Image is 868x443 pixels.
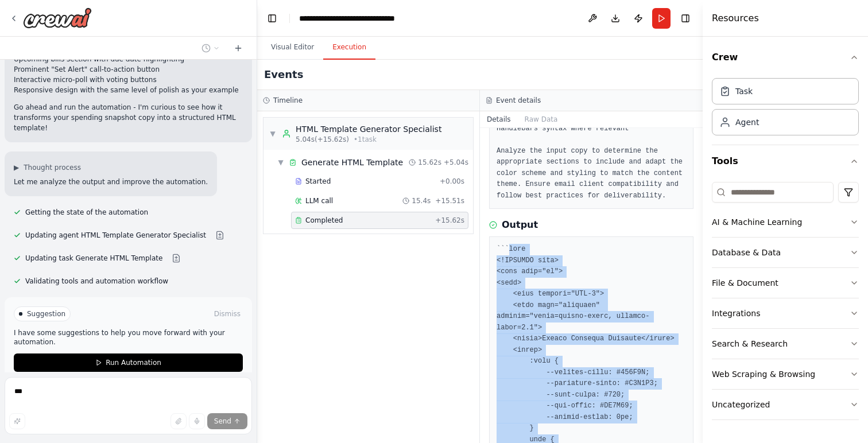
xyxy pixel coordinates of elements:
[14,163,19,172] span: ▶
[712,238,859,267] button: Database & Data
[418,158,441,167] span: 15.62s
[712,399,770,410] div: Uncategorized
[264,67,303,83] h2: Events
[214,417,231,426] span: Send
[444,158,468,167] span: + 5.04s
[412,196,431,205] span: 15.4s
[207,413,247,429] button: Send
[212,308,243,320] button: Dismiss
[299,13,428,24] nav: breadcrumb
[14,328,243,347] p: I have some suggestions to help you move forward with your automation.
[496,96,541,105] h3: Event details
[25,254,162,263] span: Updating task Generate HTML Template
[14,353,243,372] button: Run Automation
[712,277,778,289] div: File & Document
[712,41,859,73] button: Crew
[712,216,802,228] div: AI & Machine Learning
[277,158,284,167] span: ▼
[197,41,224,55] button: Switch to previous chat
[189,413,205,429] button: Click to speak your automation idea
[264,10,280,26] button: Hide left sidebar
[25,208,148,217] span: Getting the state of the automation
[27,309,65,318] span: Suggestion
[735,116,759,128] div: Agent
[712,11,759,25] h4: Resources
[25,231,206,240] span: Updating agent HTML Template Generator Specialist
[301,157,403,168] span: Generate HTML Template
[735,86,753,97] div: Task
[106,358,161,367] span: Run Automation
[24,163,81,172] span: Thought process
[305,196,333,205] span: LLM call
[262,36,323,60] button: Visual Editor
[14,75,243,85] li: Interactive micro-poll with voting buttons
[25,277,168,286] span: Validating tools and automation workflow
[14,177,208,187] p: Let me analyze the output and improve the automation.
[14,163,81,172] button: ▶Thought process
[9,413,25,429] button: Improve this prompt
[296,135,349,144] span: 5.04s (+15.62s)
[435,216,464,225] span: + 15.62s
[14,64,243,75] li: Prominent "Set Alert" call-to-action button
[712,368,815,380] div: Web Scraping & Browsing
[518,111,565,127] button: Raw Data
[712,308,760,319] div: Integrations
[354,135,377,144] span: • 1 task
[712,359,859,389] button: Web Scraping & Browsing
[712,207,859,237] button: AI & Machine Learning
[712,73,859,145] div: Crew
[712,298,859,328] button: Integrations
[269,129,276,138] span: ▼
[435,196,464,205] span: + 15.51s
[712,338,788,349] div: Search & Research
[229,41,247,55] button: Start a new chat
[14,102,243,133] p: Go ahead and run the automation - I'm curious to see how it transforms your spending snapshot cop...
[712,177,859,429] div: Tools
[502,218,538,232] h3: Output
[170,413,187,429] button: Upload files
[480,111,518,127] button: Details
[440,177,464,186] span: + 0.00s
[712,268,859,298] button: File & Document
[712,329,859,359] button: Search & Research
[305,177,331,186] span: Started
[323,36,375,60] button: Execution
[712,247,781,258] div: Database & Data
[296,123,441,135] div: HTML Template Generator Specialist
[14,85,243,95] li: Responsive design with the same level of polish as your example
[677,10,693,26] button: Hide right sidebar
[273,96,303,105] h3: Timeline
[712,145,859,177] button: Tools
[23,7,92,28] img: Logo
[305,216,343,225] span: Completed
[712,390,859,419] button: Uncategorized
